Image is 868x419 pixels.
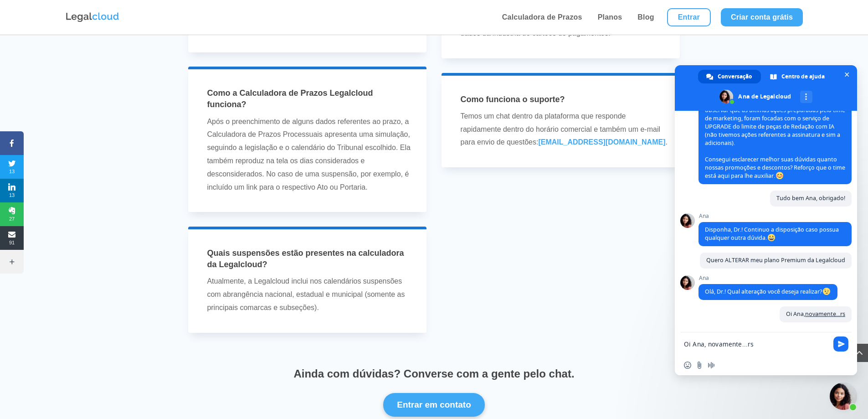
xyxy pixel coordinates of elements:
[538,138,665,146] a: [EMAIL_ADDRESS][DOMAIN_NAME]
[696,362,703,369] span: Enviar um arquivo
[461,95,565,104] span: Como funciona o suporte?
[718,70,752,83] span: Conversação
[699,275,837,281] span: Ana
[684,362,691,369] span: Inserir um emoticon
[65,11,120,23] img: Logo da Legalcloud
[781,70,825,83] span: Centro de ajuda
[805,310,845,318] a: novamente...rs
[207,88,373,109] span: Como a Calculadora de Prazos Legalcloud funciona?
[698,70,761,83] a: Conversação
[786,310,845,318] span: Oi Ana,
[684,332,830,355] textarea: Escreva sua mensagem...
[461,110,668,149] p: Temos um chat dentro da plataforma que responde rapidamente dentro do horário comercial e também ...
[705,226,839,242] span: Disponha, Dr.! Continuo a disposição caso possua qualquer outra dúvida.
[830,383,857,410] a: Bate-papo
[762,70,834,83] a: Centro de ajuda
[776,194,845,202] span: Tudo bem Ana, obrigado!
[706,256,845,264] span: Quero ALTERAR meu plano Premium da Legalcloud
[667,8,711,26] a: Entrar
[721,8,803,26] a: Criar conta grátis
[207,115,414,194] p: Após o preenchimento de alguns dados referentes ao prazo, a Calculadora de Prazos Processuais apr...
[699,213,852,219] span: Ana
[833,336,848,352] span: Enviar
[383,393,485,417] button: Entrar em contato
[207,275,414,314] p: Atualmente, a Legalcloud inclui nos calendários suspensões com abrangência nacional, estadual e m...
[207,248,404,269] span: Quais suspensões estão presentes na calculadora da Legalcloud?
[708,362,715,369] span: Mensagem de áudio
[842,70,852,79] span: Bate-papo
[705,288,831,295] span: Olá, Dr.! Qual alteração você deseja realizar?
[293,367,574,380] span: Ainda com dúvidas? Converse com a gente pelo chat.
